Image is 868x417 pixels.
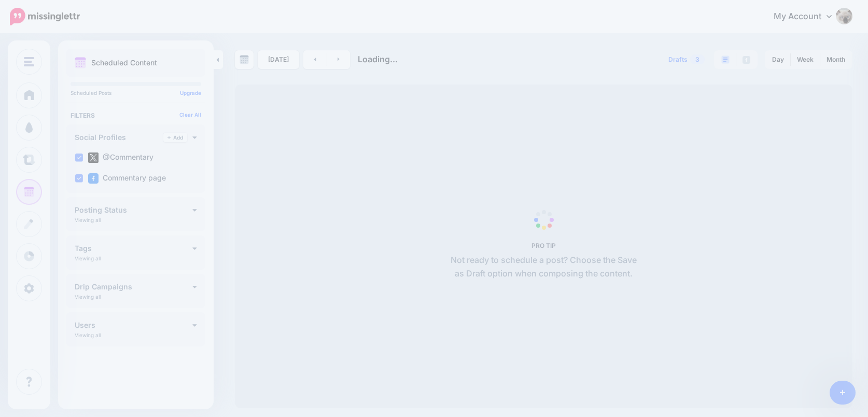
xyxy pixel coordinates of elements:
a: Month [820,51,851,68]
h5: PRO TIP [446,242,641,249]
a: Week [791,51,820,68]
p: Viewing all [75,255,101,261]
p: Viewing all [75,217,101,223]
img: facebook-grey-square.png [743,56,750,64]
a: Upgrade [180,90,201,96]
label: Commentary page [88,173,166,184]
h4: Posting Status [75,206,192,214]
a: Day [766,51,790,68]
p: Viewing all [75,332,101,338]
label: @Commentary [88,152,153,163]
img: menu.png [24,57,34,66]
a: My Account [763,4,852,30]
p: Not ready to schedule a post? Choose the Save as Draft option when composing the content. [446,254,641,281]
a: Drafts3 [662,50,711,69]
h4: Social Profiles [75,134,163,141]
img: calendar-grey-darker.png [240,55,249,64]
img: paragraph-boxed.png [721,55,730,64]
h4: Users [75,322,192,329]
h4: Tags [75,245,192,252]
span: Loading... [358,54,398,64]
img: facebook-square.png [88,173,99,184]
a: Add [163,133,187,142]
span: Drafts [668,57,688,63]
span: 3 [690,54,705,64]
h4: Filters [71,112,201,119]
h4: Drip Campaigns [75,283,192,290]
img: Missinglettr [10,8,80,25]
p: Scheduled Content [91,59,157,66]
img: calendar.png [75,57,86,68]
p: Scheduled Posts [71,90,201,95]
a: [DATE] [258,50,299,69]
img: twitter-square.png [88,152,99,163]
p: Viewing all [75,294,101,300]
a: Clear All [179,112,201,118]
